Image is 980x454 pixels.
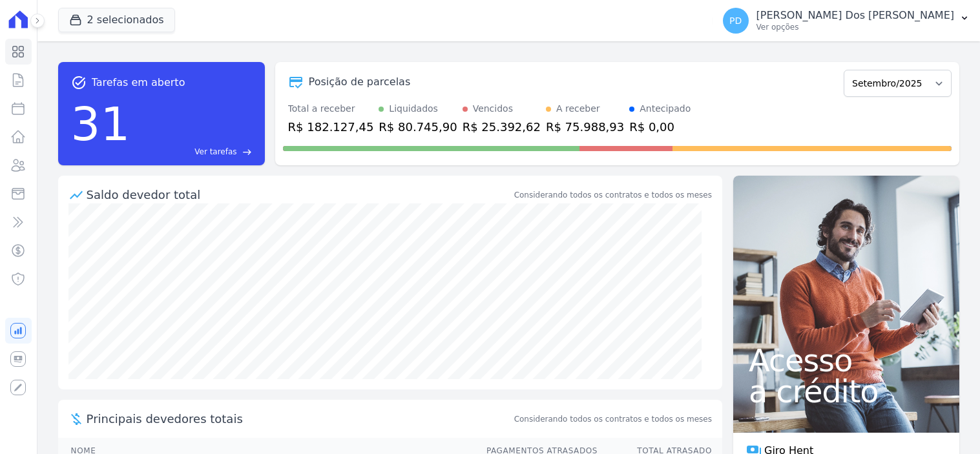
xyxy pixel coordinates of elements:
div: Posição de parcelas [309,74,411,90]
div: Total a receber [288,102,374,116]
div: A receber [556,102,600,116]
span: PD [729,16,742,25]
a: Ver tarefas east [135,146,251,158]
span: Tarefas em aberto [92,75,185,90]
p: [PERSON_NAME] Dos [PERSON_NAME] [756,9,954,22]
span: a crédito [749,376,944,407]
span: Principais devedores totais [87,410,512,428]
div: Liquidados [389,102,438,116]
div: 31 [71,90,130,158]
div: R$ 0,00 [629,118,691,136]
span: Ver tarefas [194,146,236,158]
div: Considerando todos os contratos e todos os meses [514,189,712,201]
span: east [242,147,252,157]
button: 2 selecionados [58,8,175,32]
button: PD [PERSON_NAME] Dos [PERSON_NAME] Ver opções [713,3,980,39]
div: R$ 182.127,45 [288,118,374,136]
div: R$ 75.988,93 [546,118,624,136]
div: R$ 80.745,90 [379,118,457,136]
span: Considerando todos os contratos e todos os meses [514,413,712,425]
div: Antecipado [640,102,691,116]
p: Ver opções [756,22,954,32]
span: Acesso [749,345,944,376]
div: R$ 25.392,62 [463,118,541,136]
span: task_alt [71,75,87,90]
div: Vencidos [473,102,513,116]
div: Saldo devedor total [87,186,512,203]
